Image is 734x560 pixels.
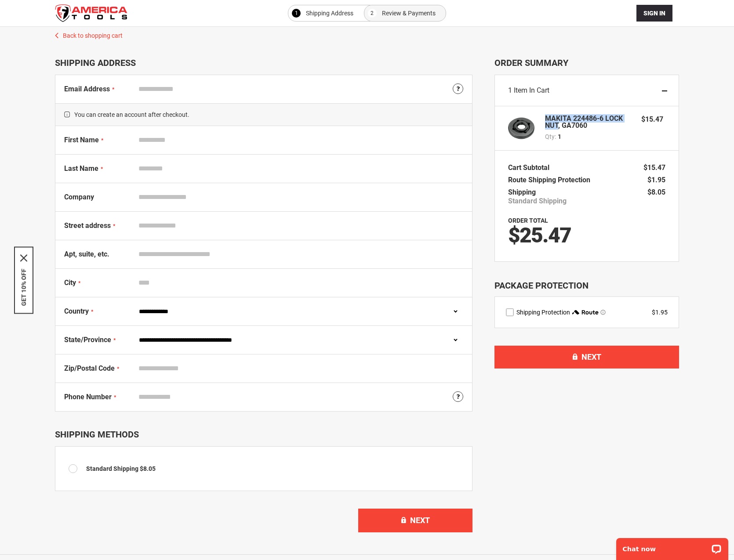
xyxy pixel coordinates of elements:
button: GET 10% OFF [20,268,27,306]
span: Review & Payments [382,8,436,18]
span: Phone Number [64,393,112,401]
th: Route Shipping Protection [508,174,595,186]
span: Last Name [64,164,98,173]
div: Shipping Address [55,58,472,68]
button: Close [20,254,27,261]
img: MAKITA 224486-6 LOCK NUT, GA7060 [508,115,534,141]
span: $1.95 [647,176,665,184]
span: $15.47 [643,163,665,172]
span: Shipping Address [306,8,353,18]
button: Next [358,509,472,532]
span: Shipping [508,188,536,196]
img: America Tools [55,4,127,22]
svg: close icon [20,254,27,261]
div: Shipping Methods [55,429,472,440]
span: You can create an account after checkout. [55,103,472,126]
span: Email Address [64,85,110,93]
a: Back to shopping cart [46,27,688,40]
span: $15.47 [641,115,663,123]
span: Learn more [600,310,606,315]
span: 1 [295,8,298,18]
span: 1 [508,86,512,94]
span: Zip/Postal Code [64,364,115,372]
span: State/Province [64,336,111,344]
strong: MAKITA 224486-6 LOCK NUT, GA7060 [545,115,632,129]
span: Company [64,193,94,201]
span: Qty [545,133,555,140]
div: Package Protection [494,279,679,292]
div: route shipping protection selector element [506,308,668,317]
strong: Order Total [508,217,548,224]
span: Street address [64,221,111,230]
th: Cart Subtotal [508,162,554,174]
span: $8.05 [140,465,156,472]
a: store logo [55,4,127,22]
span: City [64,278,76,287]
span: Standard Shipping [86,465,138,472]
span: 2 [371,8,374,18]
iframe: LiveChat chat widget [610,532,734,560]
span: Next [581,352,601,361]
span: $8.05 [647,188,665,196]
span: Country [64,307,89,315]
button: Next [494,346,679,369]
button: Sign In [636,5,672,22]
span: Shipping Protection [516,309,570,316]
span: First Name [64,136,99,144]
span: Item in Cart [514,86,549,94]
span: Apt, suite, etc. [64,250,109,258]
span: Sign In [643,10,665,17]
span: Order Summary [494,58,679,68]
span: Next [410,516,430,525]
div: $1.95 [652,308,668,317]
span: Standard Shipping [508,197,567,206]
span: $25.47 [508,223,571,248]
span: 1 [558,132,561,141]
